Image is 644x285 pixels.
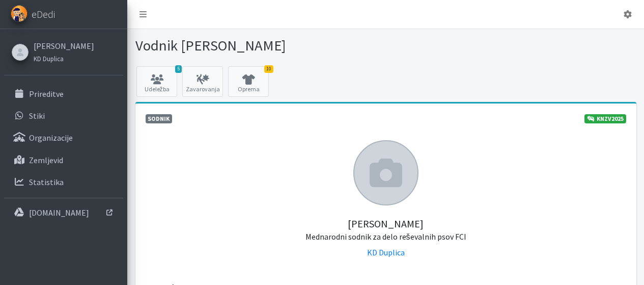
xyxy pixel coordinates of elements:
[29,155,63,165] p: Zemljevid
[136,66,177,97] a: 5 Udeležba
[367,247,405,257] a: KD Duplica
[29,89,64,99] p: Prireditve
[146,114,173,123] span: Sodnik
[34,55,64,63] small: KD Duplica
[29,133,73,143] p: Organizacije
[305,231,466,242] small: Mednarodni sodnik za delo reševalnih psov FCI
[135,37,382,55] h1: Vodnik [PERSON_NAME]
[228,66,269,97] a: 10 Oprema
[175,65,182,73] span: 5
[34,40,94,52] a: [PERSON_NAME]
[4,127,123,148] a: Organizacije
[4,202,123,223] a: [DOMAIN_NAME]
[146,205,626,242] h5: [PERSON_NAME]
[32,7,55,22] span: eDedi
[29,208,89,218] p: [DOMAIN_NAME]
[34,52,94,64] a: KD Duplica
[29,111,45,121] p: Stiki
[4,84,123,104] a: Prireditve
[182,66,223,97] a: Zavarovanja
[4,106,123,126] a: Stiki
[264,65,273,73] span: 10
[4,172,123,192] a: Statistika
[4,150,123,170] a: Zemljevid
[29,177,64,187] p: Statistika
[584,114,626,123] a: KNZV2025
[11,5,27,22] img: eDedi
